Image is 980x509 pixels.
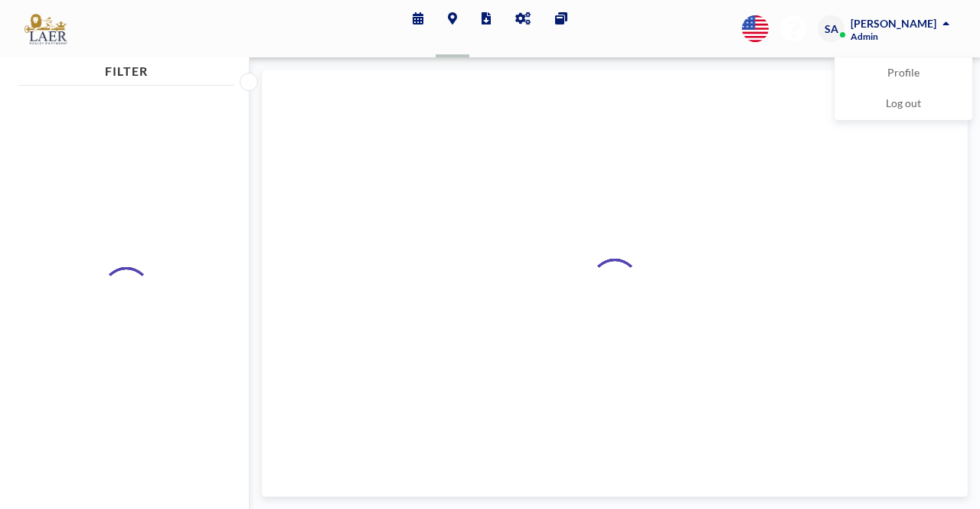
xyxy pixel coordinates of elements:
a: Profile [835,58,972,89]
span: [PERSON_NAME] [851,17,936,30]
span: Admin [851,31,878,42]
h4: FILTER [18,57,234,79]
span: SA [825,22,838,36]
span: Profile [887,66,920,81]
a: Log out [835,89,972,119]
span: Log out [886,96,921,112]
img: organization-logo [24,14,67,44]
